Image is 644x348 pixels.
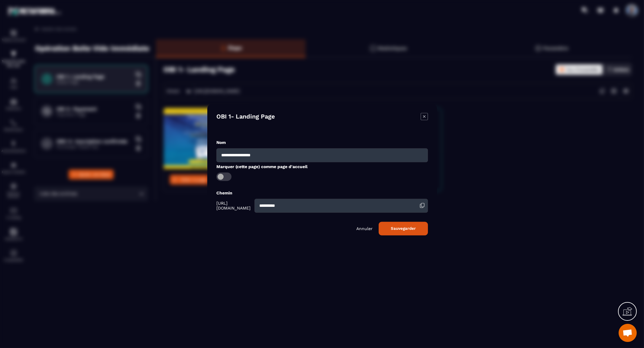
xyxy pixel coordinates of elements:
[216,140,226,145] label: Nom
[216,164,308,169] label: Marquer (cette page) comme page d'accueil
[216,190,232,195] label: Chemin
[356,226,373,231] p: Annuler
[216,113,275,121] h4: OBI 1- Landing Page
[216,201,253,210] span: [URL][DOMAIN_NAME]
[619,324,637,342] div: Ouvrir le chat
[379,222,428,235] button: Sauvegarder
